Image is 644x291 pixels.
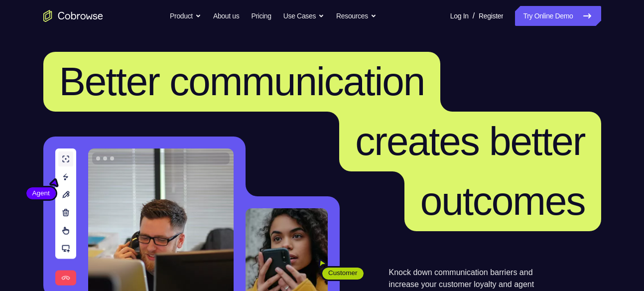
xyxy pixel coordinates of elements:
[479,6,503,26] a: Register
[450,6,469,26] a: Log In
[213,6,239,26] a: About us
[59,59,425,104] span: Better communication
[283,6,324,26] button: Use Cases
[43,10,103,22] a: Go to the home page
[473,10,475,22] span: /
[515,6,601,26] a: Try Online Demo
[420,179,585,223] span: outcomes
[355,119,585,163] span: creates better
[336,6,377,26] button: Resources
[251,6,271,26] a: Pricing
[170,6,201,26] button: Product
